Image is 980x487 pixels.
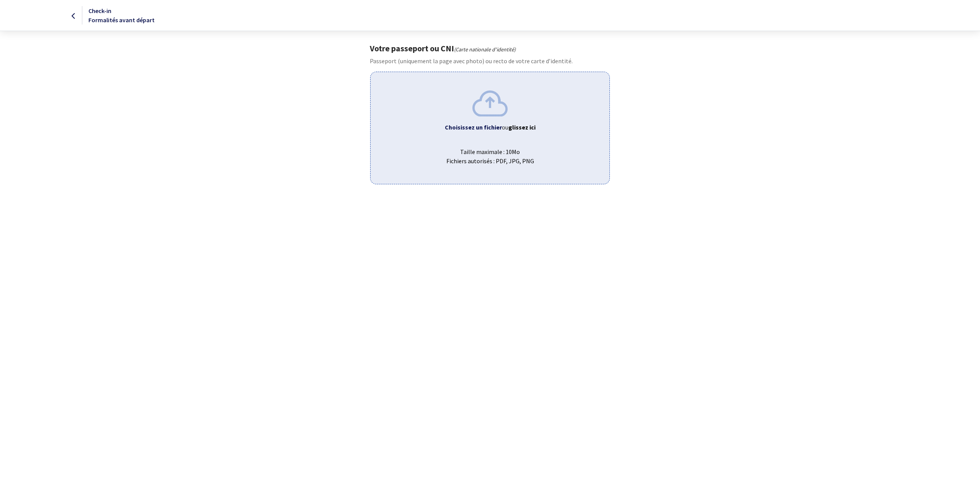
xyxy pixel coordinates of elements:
[370,43,610,53] h1: Votre passeport ou CNI
[508,123,536,131] b: glissez ici
[502,123,536,131] span: ou
[88,7,155,24] span: Check-in Formalités avant départ
[377,141,603,166] span: Taille maximale : 10Mo Fichiers autorisés : PDF, JPG, PNG
[472,90,508,116] img: upload.png
[370,56,610,66] p: Passeport (uniquement la page avec photo) ou recto de votre carte d’identité.
[445,123,502,131] b: Choisissez un fichier
[454,46,516,53] i: (Carte nationale d'identité)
